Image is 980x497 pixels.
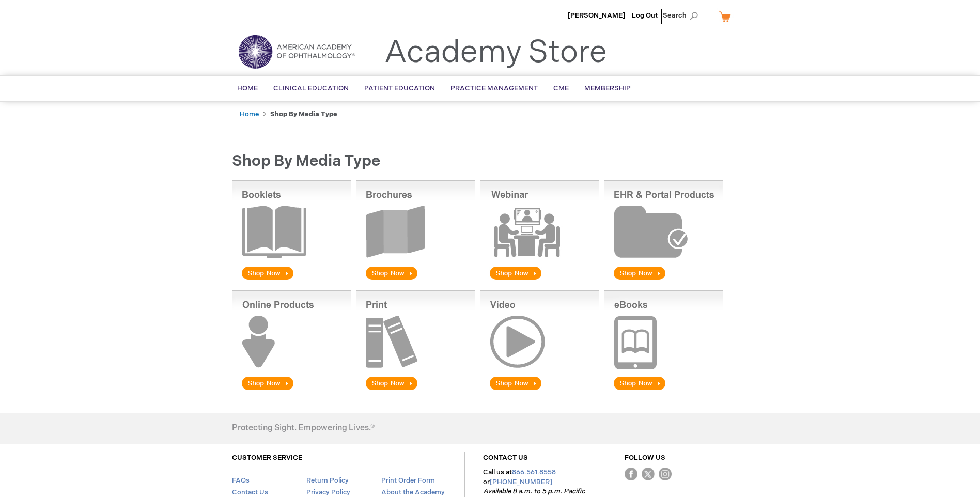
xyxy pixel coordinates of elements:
span: Clinical Education [273,84,349,92]
img: Print [356,290,475,392]
a: Video [480,385,599,394]
span: Practice Management [450,84,538,92]
a: Brochures [356,275,475,284]
img: Booklets [232,180,351,282]
a: CONTACT US [483,454,528,462]
a: CUSTOMER SERVICE [232,454,302,462]
a: Academy Store [384,34,607,71]
span: Patient Education [364,84,435,92]
img: Brochures [356,180,475,282]
a: Return Policy [306,476,349,485]
a: FOLLOW US [625,454,665,462]
img: Twitter [642,468,655,480]
img: Online [232,290,351,392]
span: CME [553,84,569,92]
img: eBook [604,290,723,392]
a: eBook [604,385,723,394]
img: instagram [659,468,672,480]
a: EHR & Portal Products [604,275,723,284]
a: Log Out [632,11,658,20]
a: Privacy Policy [306,488,350,496]
a: Webinar [480,275,599,284]
a: Print [356,385,475,394]
img: EHR & Portal Products [604,180,723,282]
img: Facebook [625,468,637,480]
a: Contact Us [232,488,268,496]
span: Home [237,84,258,92]
a: About the Academy [381,488,445,496]
a: Home [240,110,259,118]
a: Booklets [232,275,351,284]
img: Webinar [480,180,599,282]
span: Membership [584,84,631,92]
a: 866.561.8558 [512,468,556,476]
h4: Protecting Sight. Empowering Lives.® [232,424,375,433]
span: Search [663,5,702,26]
a: FAQs [232,476,250,485]
a: [PERSON_NAME] [568,11,625,20]
a: [PHONE_NUMBER] [490,478,552,486]
img: Video [480,290,599,392]
span: Shop by Media Type [232,152,380,170]
a: Online Products [232,385,351,394]
strong: Shop by Media Type [270,110,337,118]
a: Print Order Form [381,476,435,485]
